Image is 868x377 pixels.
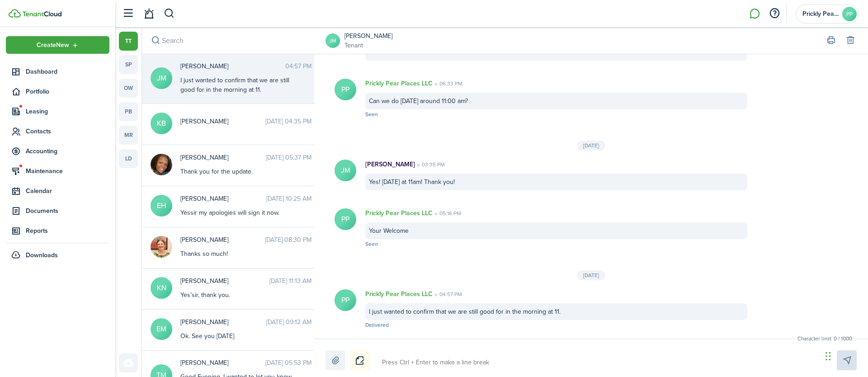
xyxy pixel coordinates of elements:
img: TenantCloud [22,11,61,17]
a: mr [119,126,138,145]
div: Thank you for the update. [180,167,293,176]
button: Search [164,6,175,21]
span: Seen [365,110,378,118]
p: [PERSON_NAME] [365,160,415,169]
time: 04:57 PM [433,290,462,298]
span: Erin McAndrew [180,317,266,327]
span: Seen [365,240,378,248]
button: Print [825,34,837,47]
div: Can we do [DATE] around 11:00 am? [365,93,747,109]
img: TenantCloud [9,9,21,18]
span: Dashboard [26,67,109,76]
time: [DATE] 11:13 AM [269,276,311,286]
avatar-text: EM [151,318,172,340]
span: Delivered [365,321,389,329]
button: Delete [844,34,857,47]
time: 03:35 PM [415,160,445,169]
a: Notifications [140,2,157,25]
div: Ok. See you [DATE] [180,331,293,341]
span: Calendar [26,186,109,196]
span: Downloads [26,250,58,260]
a: Reports [6,222,109,240]
time: 04:57 PM [285,61,311,71]
time: [DATE] 05:37 PM [266,153,311,162]
span: Kathleen Benson [180,117,265,126]
div: Yes! [DATE] at 11am! Thank you! [365,174,747,190]
div: [DATE] [577,141,605,151]
time: 05:16 PM [433,209,461,217]
span: Portfolio [26,87,109,96]
img: Lydia Martin [151,236,172,258]
span: Contacts [26,127,109,136]
div: Your Welcome [365,222,747,239]
div: I just wanted to confirm that we are still good for in the morning at 11. [365,303,747,320]
avatar-text: KB [151,113,172,134]
span: Prickly Pear Places LLC [802,11,839,17]
time: [DATE] 05:53 PM [265,358,311,368]
p: Prickly Pear Places LLC [365,208,433,218]
a: JM [325,33,340,48]
input: search [142,27,319,54]
time: [DATE] 10:25 AM [266,194,311,203]
span: Maintenance [26,166,109,176]
avatar-text: PP [842,7,857,21]
div: Thanks so much! [180,249,293,259]
a: pb [119,102,138,121]
iframe: Chat Widget [713,279,868,377]
span: Jennifer Milligan [180,61,285,71]
avatar-text: EH [151,195,172,217]
img: Khloe Greggs [151,154,172,175]
div: I just wanted to confirm that we are still good for in the morning at 11. [180,75,293,94]
span: Documents [26,206,109,216]
avatar-text: PP [335,289,356,311]
time: [DATE] 09:12 AM [266,317,311,327]
time: [DATE] 08:30 PM [265,235,311,245]
time: [DATE] 04:35 PM [265,117,311,126]
a: sp [119,55,138,74]
a: Tenant [344,41,392,50]
a: Dashboard [6,63,109,80]
span: Leasing [26,107,109,116]
span: Evan Hicks [180,194,266,203]
time: 06:33 PM [433,80,462,88]
div: [DATE] [577,270,605,280]
span: Lydia Martin [180,235,265,245]
avatar-text: JM [335,160,356,181]
span: Create New [37,42,69,48]
button: Search [149,34,162,47]
avatar-text: KN [151,277,172,299]
a: [PERSON_NAME] [344,31,392,41]
span: Reports [26,226,109,236]
a: tt [119,32,138,51]
button: Open resource center [767,6,782,21]
p: Prickly Pear Places LLC [365,289,433,299]
p: Prickly Pear Places LLC [365,79,433,88]
span: Khloe Greggs [180,153,266,162]
div: Yes’sir, thank you. [180,290,293,300]
div: Yessir my apologies will sign it now. [180,208,293,217]
avatar-text: PP [335,79,356,100]
button: Open menu [6,36,109,54]
avatar-text: PP [335,208,356,230]
button: Notice [350,350,370,370]
a: ow [119,79,138,98]
avatar-text: JM [151,67,172,89]
span: Kory Nutt [180,276,269,286]
a: ld [119,149,138,168]
span: Accounting [26,146,109,156]
button: Open sidebar [119,5,137,22]
div: Drag [826,343,831,370]
span: Tyler Maddox [180,358,265,368]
